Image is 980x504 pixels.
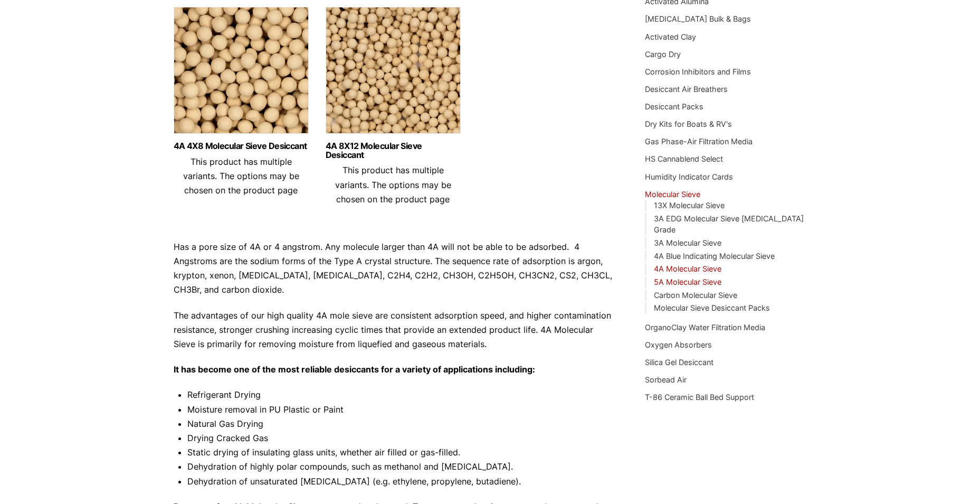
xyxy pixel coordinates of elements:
a: Activated Clay [645,32,696,41]
li: Refrigerant Drying [187,388,614,402]
a: OrganoClay Water Filtration Media [645,323,765,332]
a: Gas Phase-Air Filtration Media [645,137,753,146]
a: HS Cannablend Select [645,154,723,163]
a: 3A EDG Molecular Sieve [MEDICAL_DATA] Grade [654,214,804,235]
a: Desiccant Air Breathers [645,85,728,94]
a: Molecular Sieve Desiccant Packs [654,303,770,312]
a: 13X Molecular Sieve [654,201,725,210]
a: Molecular Sieve [645,190,700,199]
span: This product has multiple variants. The options may be chosen on the product page [183,156,299,195]
a: Cargo Dry [645,50,681,59]
p: The advantages of our high quality 4A mole sieve are consistent adsorption speed, and higher cont... [174,309,614,352]
li: Drying Cracked Gas [187,431,614,445]
a: 3A Molecular Sieve [654,238,721,247]
a: Corrosion Inhibitors and Films [645,67,751,76]
a: Dry Kits for Boats & RV's [645,119,732,128]
a: Silica Gel Desiccant [645,358,713,367]
a: T-86 Ceramic Ball Bed Support [645,393,754,402]
a: 4A 8X12 Molecular Sieve Desiccant [326,142,461,160]
strong: It has become one of the most reliable desiccants for a variety of applications including: [174,364,535,375]
li: Moisture removal in PU Plastic or Paint [187,403,614,417]
li: Dehydration of highly polar compounds, such as methanol and [MEDICAL_DATA]. [187,460,614,474]
a: 4A Blue Indicating Molecular Sieve [654,251,775,260]
a: [MEDICAL_DATA] Bulk & Bags [645,14,751,23]
li: Dehydration of unsaturated [MEDICAL_DATA] (e.g. ethylene, propylene, butadiene). [187,474,614,489]
span: This product has multiple variants. The options may be chosen on the product page [335,165,451,204]
a: Humidity Indicator Cards [645,172,733,181]
a: 4A Molecular Sieve [654,264,721,273]
a: Desiccant Packs [645,102,703,111]
a: Carbon Molecular Sieve [654,291,737,300]
p: Has a pore size of 4A or 4 angstrom. Any molecule larger than 4A will not be able to be adsorbed.... [174,240,614,297]
a: Oxygen Absorbers [645,340,712,349]
a: Sorbead Air [645,375,687,384]
a: 5A Molecular Sieve [654,277,721,286]
li: Natural Gas Drying [187,417,614,431]
li: Static drying of insulating glass units, whether air filled or gas-filled. [187,445,614,460]
a: 4A 4X8 Molecular Sieve Desiccant [174,142,309,151]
